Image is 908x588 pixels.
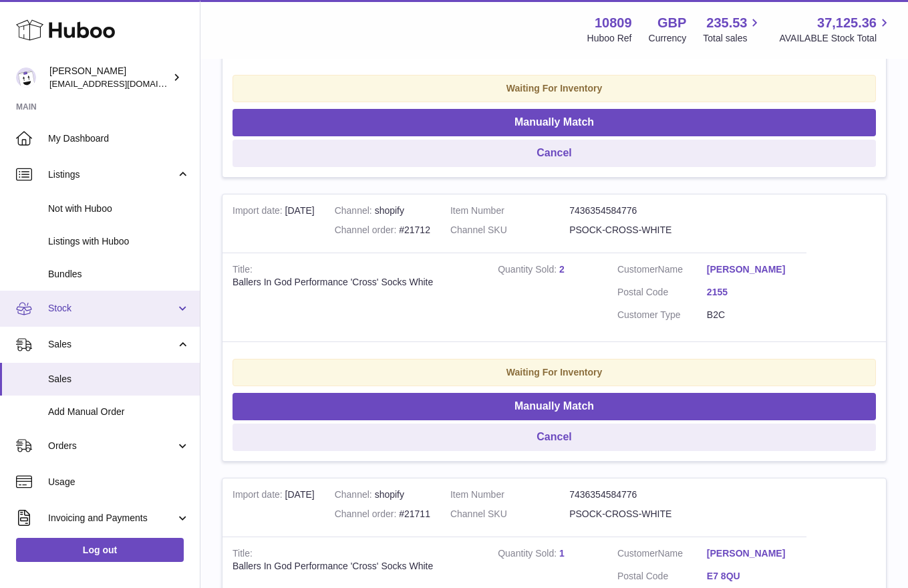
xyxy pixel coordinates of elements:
[335,224,430,237] div: #21712
[450,488,569,501] dt: Item Number
[595,14,632,32] strong: 10809
[335,508,400,523] strong: Channel order
[233,424,876,451] button: Cancel
[707,309,796,321] dd: B2C
[48,268,190,281] span: Bundles
[817,14,877,32] span: 37,125.36
[703,14,762,45] a: 235.53 Total sales
[48,168,176,181] span: Listings
[707,263,796,276] a: [PERSON_NAME]
[707,547,796,560] a: [PERSON_NAME]
[49,65,170,90] div: [PERSON_NAME]
[617,263,707,279] dt: Name
[233,205,285,219] strong: Import date
[617,548,658,559] span: Customer
[222,194,325,253] td: [DATE]
[569,488,688,501] dd: 7436354584776
[48,440,176,452] span: Orders
[233,489,285,503] strong: Import date
[335,204,430,217] div: shopify
[569,224,688,237] dd: PSOCK-CROSS-WHITE
[707,570,796,583] a: E7 8QU
[233,560,478,573] div: Ballers In God Performance 'Cross' Socks White
[233,276,478,289] div: Ballers In God Performance 'Cross' Socks White
[617,547,707,563] dt: Name
[498,548,559,562] strong: Quantity Sold
[48,202,190,215] span: Not with Huboo
[335,489,375,503] strong: Channel
[779,32,892,45] span: AVAILABLE Stock Total
[233,264,253,278] strong: Title
[233,548,253,562] strong: Title
[506,367,602,378] strong: Waiting For Inventory
[48,338,176,351] span: Sales
[48,302,176,315] span: Stock
[450,224,569,237] dt: Channel SKU
[48,132,190,145] span: My Dashboard
[16,538,184,562] a: Log out
[706,14,747,32] span: 235.53
[49,78,196,89] span: [EMAIL_ADDRESS][DOMAIN_NAME]
[48,406,190,418] span: Add Manual Order
[335,205,375,219] strong: Channel
[335,225,400,239] strong: Channel order
[233,140,876,167] button: Cancel
[617,570,707,586] dt: Postal Code
[450,508,569,521] dt: Channel SKU
[617,264,658,275] span: Customer
[587,32,632,45] div: Huboo Ref
[707,286,796,299] a: 2155
[498,264,559,278] strong: Quantity Sold
[559,548,565,559] a: 1
[657,14,686,32] strong: GBP
[335,488,430,501] div: shopify
[233,109,876,136] button: Manually Match
[617,286,707,302] dt: Postal Code
[48,235,190,248] span: Listings with Huboo
[649,32,687,45] div: Currency
[569,508,688,521] dd: PSOCK-CROSS-WHITE
[450,204,569,217] dt: Item Number
[569,204,688,217] dd: 7436354584776
[506,83,602,94] strong: Waiting For Inventory
[703,32,762,45] span: Total sales
[16,67,36,88] img: shop@ballersingod.com
[48,373,190,386] span: Sales
[222,478,325,537] td: [DATE]
[559,264,565,275] a: 2
[48,512,176,525] span: Invoicing and Payments
[233,393,876,420] button: Manually Match
[335,508,430,521] div: #21711
[617,309,707,321] dt: Customer Type
[779,14,892,45] a: 37,125.36 AVAILABLE Stock Total
[48,476,190,488] span: Usage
